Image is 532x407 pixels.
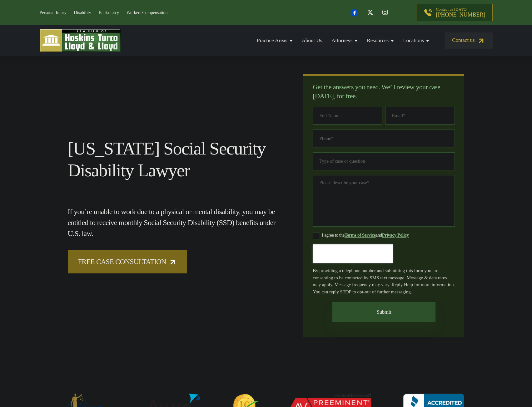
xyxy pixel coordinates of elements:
[364,31,397,50] a: Resources
[74,10,91,15] a: Disability
[299,31,326,50] a: About Us
[313,232,409,239] label: I agree to the and
[68,138,284,181] h1: [US_STATE] Social Security Disability Lawyer
[436,7,485,18] p: Contact us [DATE]
[313,263,455,295] div: By providing a telephone number and submitting this form you are consenting to be contacted by SM...
[40,29,121,52] img: logo
[416,4,492,21] a: Contact us [DATE][PHONE_NUMBER]
[40,10,67,15] a: Personal Injury
[445,32,492,49] a: Contact us
[400,31,432,50] a: Locations
[68,206,284,239] p: If you’re unable to work due to a physical or mental disability, you may be entitled to receive m...
[332,302,435,322] input: Submit
[328,31,360,50] a: Attorneys
[313,107,382,125] input: Full Name
[169,258,177,266] img: arrow-up-right-light.svg
[127,10,167,15] a: Workers Compensation
[345,233,376,238] a: Terms of Service
[313,82,455,101] p: Get the answers you need. We’ll review your case [DATE], for free.
[99,10,119,15] a: Bankruptcy
[254,31,296,50] a: Practice Areas
[313,244,393,263] iframe: reCAPTCHA
[313,152,455,170] input: Type of case or question
[382,233,409,238] a: Privacy Policy
[385,107,455,125] input: Email*
[313,130,455,147] input: Phone*
[68,250,187,273] a: FREE CASE CONSULTATION
[436,12,485,18] span: [PHONE_NUMBER]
